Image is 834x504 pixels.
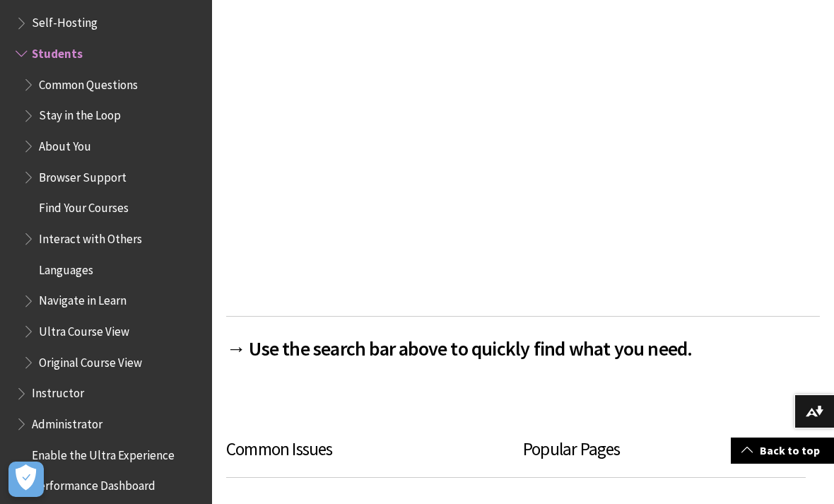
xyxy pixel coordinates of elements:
span: Original Course View [39,351,142,370]
span: Browser Support [39,165,127,184]
span: Navigate in Learn [39,289,127,308]
span: Find Your Courses [39,197,129,216]
span: Administrator [32,412,102,431]
span: Self-Hosting [32,11,98,30]
span: Common Questions [39,73,138,92]
span: Languages [39,258,93,277]
span: Stay in the Loop [39,104,121,123]
span: Performance Dashboard [32,474,155,493]
h2: → Use the search bar above to quickly find what you need. [226,316,820,363]
span: Students [32,42,83,61]
a: Back to top [731,438,834,464]
span: Instructor [32,382,84,401]
span: Interact with Others [39,227,142,246]
button: Abrir preferencias [8,462,44,497]
span: Ultra Course View [39,320,129,339]
span: Enable the Ultra Experience [32,443,175,462]
h3: Popular Pages [523,436,806,478]
span: About You [39,134,91,153]
h3: Common Issues [226,436,523,478]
